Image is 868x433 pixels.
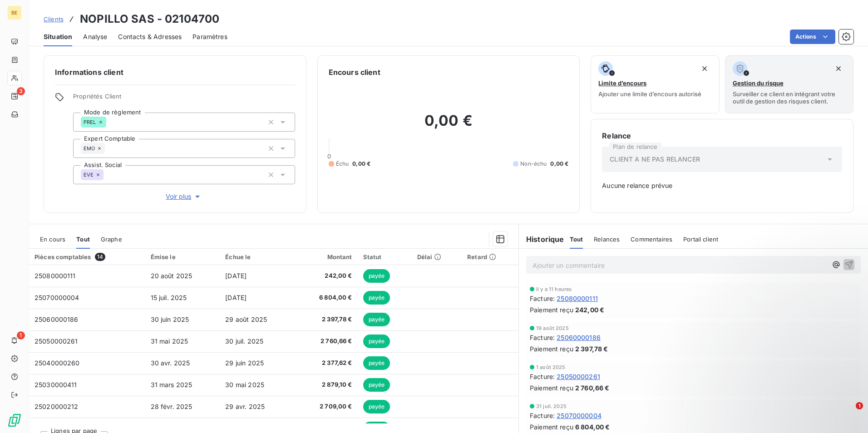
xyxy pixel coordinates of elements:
span: payée [363,269,390,283]
span: Ajouter une limite d’encours autorisé [598,90,701,98]
div: Montant [301,253,352,261]
span: 2 879,10 € [301,380,352,389]
input: Ajouter une valeur [105,144,112,153]
span: Surveiller ce client en intégrant votre outil de gestion des risques client. [733,90,846,105]
span: 31 mai 2025 [151,337,188,345]
span: 30 mai 2025 [225,381,264,389]
span: 1 [856,402,863,409]
button: Limite d’encoursAjouter une limite d’encours autorisé [591,55,719,113]
span: 1 [17,331,25,340]
span: 2 397,78 € [301,315,352,324]
span: Paiement reçu [530,422,573,432]
span: 14 [95,253,105,261]
span: 242,00 € [301,271,352,280]
div: Pièces comptables [35,253,140,261]
span: 0,00 € [550,160,568,168]
span: 25070000004 [35,294,79,301]
span: Facture : [530,411,555,420]
span: 30 juin 2025 [151,315,189,323]
img: Logo LeanPay [7,413,22,428]
span: Tout [570,236,583,243]
button: Voir plus [73,192,295,202]
div: Retard [467,253,513,261]
span: 25030000411 [35,381,77,389]
span: payée [363,400,390,413]
span: Facture : [530,372,555,381]
span: 28 févr. 2025 [151,403,192,410]
span: 0 [327,153,331,160]
input: Ajouter une valeur [104,171,111,179]
span: 25020000212 [35,403,79,410]
span: payée [363,291,390,305]
span: 29 août 2025 [225,315,267,323]
span: 2 709,00 € [301,402,352,411]
span: 2 760,66 € [301,337,352,346]
input: Ajouter une valeur [106,118,113,126]
span: 25040000260 [35,359,80,367]
span: il y a 11 heures [536,286,572,292]
span: Facture : [530,294,555,303]
span: 25060000186 [35,315,79,323]
span: Analyse [83,32,107,41]
div: Émise le [151,253,215,261]
span: Voir plus [166,192,202,201]
h6: Encours client [329,67,380,78]
span: 2 377,62 € [301,359,352,368]
span: EVE [84,172,94,177]
span: 6 804,00 € [575,422,610,432]
span: 30 juil. 2025 [225,337,263,345]
span: Échu [336,160,349,168]
button: Gestion du risqueSurveiller ce client en intégrant votre outil de gestion des risques client. [725,55,853,113]
span: Propriétés Client [73,93,295,105]
span: 25060000186 [557,333,601,342]
span: Portail client [683,236,718,243]
span: 25080000111 [557,294,598,303]
a: Clients [44,15,64,24]
iframe: Intercom notifications message [686,345,868,408]
div: BE [7,5,22,20]
span: 29 avr. 2025 [225,403,265,410]
span: En cours [40,236,65,243]
span: Gestion du risque [733,79,784,87]
span: 2 397,78 € [575,344,608,354]
div: Délai [417,253,456,261]
span: payée [363,378,390,392]
span: [DATE] [225,294,247,301]
h3: NOPILLO SAS - 02104700 [80,11,219,27]
span: Relances [594,236,620,243]
span: Paramètres [192,32,227,41]
span: payée [363,335,390,348]
span: payée [363,313,390,326]
span: 19 août 2025 [536,325,569,331]
span: 31 juil. 2025 [536,403,567,409]
div: Échue le [225,253,290,261]
span: [DATE] [225,272,247,280]
span: Paiement reçu [530,383,573,393]
span: Situation [44,32,72,41]
span: Commentaires [631,236,672,243]
span: 25080000111 [35,272,76,280]
span: payée [363,356,390,370]
span: Limite d’encours [598,79,646,87]
span: 15 juil. 2025 [151,294,187,301]
span: Paiement reçu [530,305,573,315]
span: 0,00 € [352,160,370,168]
span: Graphe [101,236,122,243]
span: 30 avr. 2025 [151,359,190,367]
span: 25050000261 [557,372,600,381]
span: 242,00 € [575,305,604,315]
h2: 0,00 € [329,112,569,139]
span: 6 804,00 € [301,293,352,302]
button: Actions [790,30,835,44]
h6: Historique [519,234,564,245]
span: Aucune relance prévue [602,181,842,190]
span: Facture : [530,333,555,342]
div: Statut [363,253,406,261]
h6: Informations client [55,67,295,78]
span: 25050000261 [35,337,78,345]
span: EMO [84,146,95,151]
iframe: Intercom live chat [837,402,859,424]
h6: Relance [602,130,842,141]
span: PREL [84,119,96,125]
span: 29 juin 2025 [225,359,264,367]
